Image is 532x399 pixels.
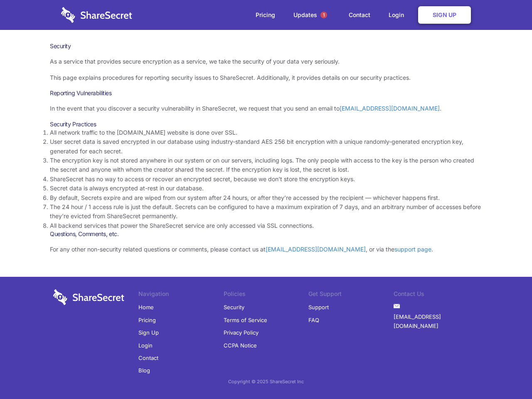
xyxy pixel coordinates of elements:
[53,289,124,305] img: logo-wordmark-white-trans-d4663122ce5f474addd5e946df7df03e33cb6a1c49d2221995e7729f52c070b2.svg
[50,42,482,50] h1: Security
[224,326,259,339] a: Privacy Policy
[50,156,482,175] li: The encryption key is not stored anywhere in our system or on our servers, including logs. The on...
[50,245,482,254] p: For any other non-security related questions or comments, please contact us at , or via the .
[394,289,479,301] li: Contact Us
[308,314,319,326] a: FAQ
[50,230,482,238] h3: Questions, Comments, etc.
[308,301,329,313] a: Support
[308,289,394,301] li: Get Support
[138,314,156,326] a: Pricing
[224,339,257,352] a: CCPA Notice
[50,128,482,137] li: All network traffic to the [DOMAIN_NAME] website is done over SSL.
[50,175,482,184] li: ShareSecret has no way to access or recover an encrypted secret, because we don’t store the encry...
[50,73,482,82] p: This page explains procedures for reporting security issues to ShareSecret. Additionally, it prov...
[394,310,479,332] a: [EMAIL_ADDRESS][DOMAIN_NAME]
[50,121,482,128] h3: Security Practices
[224,289,309,301] li: Policies
[138,339,153,352] a: Login
[50,221,482,230] li: All backend services that power the ShareSecret service are only accessed via SSL connections.
[50,104,482,113] p: In the event that you discover a security vulnerability in ShareSecret, we request that you send ...
[50,57,482,66] p: As a service that provides secure encryption as a service, we take the security of your data very...
[50,89,482,97] h3: Reporting Vulnerabilities
[138,326,159,339] a: Sign Up
[418,6,471,24] a: Sign Up
[340,105,440,112] a: [EMAIL_ADDRESS][DOMAIN_NAME]
[138,364,150,377] a: Blog
[266,246,366,253] a: [EMAIL_ADDRESS][DOMAIN_NAME]
[138,352,158,364] a: Contact
[340,2,379,28] a: Contact
[224,301,244,313] a: Security
[320,12,327,18] span: 1
[50,202,482,221] li: The 24 hour / 1 access rule is just the default. Secrets can be configured to have a maximum expi...
[50,184,482,193] li: Secret data is always encrypted at-rest in our database.
[394,246,431,253] a: support page
[224,314,267,326] a: Terms of Service
[138,301,154,313] a: Home
[380,2,416,28] a: Login
[138,289,224,301] li: Navigation
[61,7,132,23] img: logo-wordmark-white-trans-d4663122ce5f474addd5e946df7df03e33cb6a1c49d2221995e7729f52c070b2.svg
[50,137,482,156] li: User secret data is saved encrypted in our database using industry-standard AES 256 bit encryptio...
[50,193,482,202] li: By default, Secrets expire and are wiped from our system after 24 hours, or after they’re accesse...
[247,2,283,28] a: Pricing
